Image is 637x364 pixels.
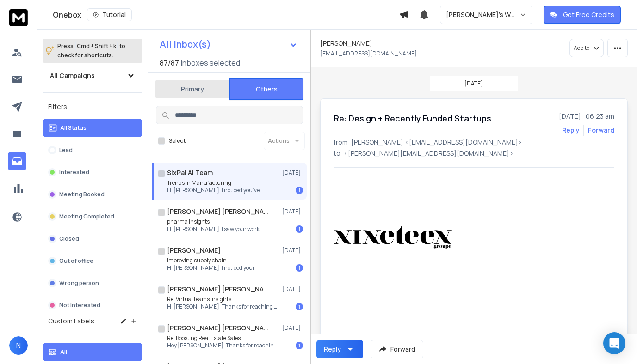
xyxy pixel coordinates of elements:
[167,207,269,216] h1: [PERSON_NAME] [PERSON_NAME]
[167,246,221,255] h1: [PERSON_NAME]
[53,8,399,21] div: Onebox
[588,126,614,135] div: Forward
[167,225,260,233] p: Hi [PERSON_NAME], I saw your work
[9,336,28,355] button: N
[334,138,614,147] p: from: [PERSON_NAME] <[EMAIL_ADDRESS][DOMAIN_NAME]>
[59,213,114,220] p: Meeting Completed
[43,207,142,226] button: Meeting Completed
[75,41,118,51] span: Cmd + Shift + k
[167,168,213,177] h1: SixPal AI Team
[296,187,303,194] div: 1
[43,274,142,292] button: Wrong person
[167,179,260,187] p: Trends in Manufacturing
[59,146,73,154] p: Lead
[167,323,269,333] h1: [PERSON_NAME] [PERSON_NAME]
[43,100,142,113] h3: Filters
[446,10,519,19] p: [PERSON_NAME]'s Workspace
[60,348,67,356] p: All
[296,225,303,233] div: 1
[544,6,621,24] button: Get Free Credits
[334,112,491,125] h1: Re: Design + Recently Funded Startups
[167,342,278,349] p: Hey [PERSON_NAME]! Thanks for reaching out.
[320,39,372,48] h1: [PERSON_NAME]
[167,285,269,294] h1: [PERSON_NAME] [PERSON_NAME]
[50,71,95,80] h1: All Campaigns
[282,247,303,254] p: [DATE]
[316,340,363,358] button: Reply
[167,334,278,342] p: Re: Boosting Real Estate Sales
[59,191,105,198] p: Meeting Booked
[43,141,142,159] button: Lead
[59,169,89,176] p: Interested
[167,218,260,225] p: pharma insights
[43,230,142,248] button: Closed
[282,208,303,215] p: [DATE]
[574,44,589,52] p: Add to
[603,332,625,354] div: Open Intercom Messenger
[43,252,142,270] button: Out of office
[324,345,341,354] div: Reply
[334,226,452,249] img: Logo
[155,79,229,99] button: Primary
[181,57,240,68] h3: Inboxes selected
[59,257,93,265] p: Out of office
[320,50,417,57] p: [EMAIL_ADDRESS][DOMAIN_NAME]
[562,126,580,135] button: Reply
[43,119,142,137] button: All Status
[371,340,423,358] button: Forward
[167,303,278,310] p: Hi [PERSON_NAME], Thanks for reaching out!
[60,124,87,132] p: All Status
[43,185,142,204] button: Meeting Booked
[563,10,614,19] p: Get Free Credits
[282,169,303,176] p: [DATE]
[160,40,211,49] h1: All Inbox(s)
[43,67,142,85] button: All Campaigns
[43,343,142,361] button: All
[296,264,303,272] div: 1
[167,257,255,264] p: Improving supply chain
[43,163,142,182] button: Interested
[152,35,305,54] button: All Inbox(s)
[167,187,260,194] p: Hi [PERSON_NAME], I noticed you’ve
[59,235,79,243] p: Closed
[167,296,278,303] p: Re: Virtual teams insights
[296,342,303,349] div: 1
[169,137,186,145] label: Select
[160,57,179,68] span: 87 / 87
[559,112,614,121] p: [DATE] : 06:23 am
[167,264,255,272] p: Hi [PERSON_NAME], I noticed your
[282,324,303,332] p: [DATE]
[229,78,303,100] button: Others
[87,8,132,21] button: Tutorial
[59,302,100,309] p: Not Interested
[48,316,94,326] h3: Custom Labels
[59,279,99,287] p: Wrong person
[334,149,614,158] p: to: <[PERSON_NAME][EMAIL_ADDRESS][DOMAIN_NAME]>
[57,42,125,60] p: Press to check for shortcuts.
[464,80,483,87] p: [DATE]
[296,303,303,310] div: 1
[43,296,142,315] button: Not Interested
[282,285,303,293] p: [DATE]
